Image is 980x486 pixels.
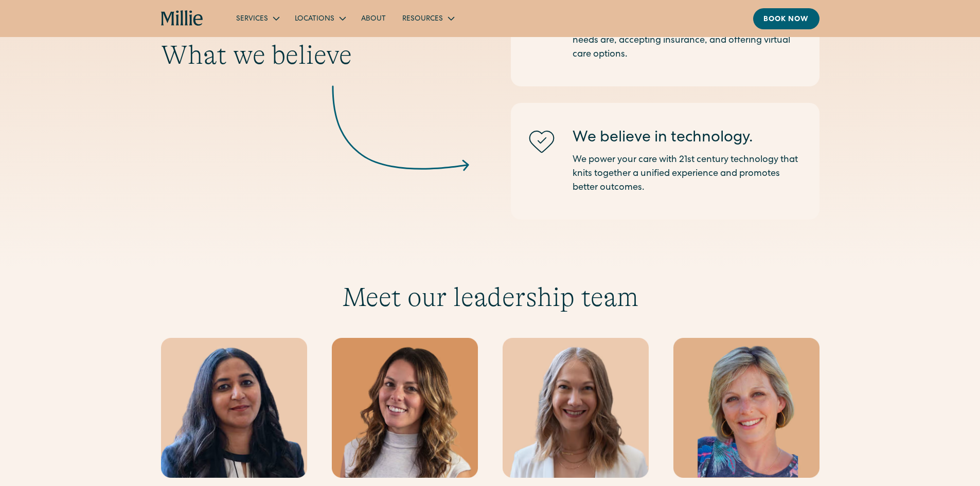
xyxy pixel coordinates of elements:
[161,10,204,27] a: home
[573,20,803,62] p: We aim to make care accessible by being where the needs are, accepting insurance, and offering vi...
[228,10,287,27] div: Services
[573,153,803,195] p: We power your care with 21st century technology that knits together a unified experience and prom...
[763,14,809,25] div: Book now
[353,10,394,27] a: About
[161,281,819,313] h3: Meet our leadership team
[287,10,353,27] div: Locations
[394,10,461,27] div: Resources
[161,39,470,71] div: What we believe
[573,128,803,149] div: We believe in technology.
[236,14,268,25] div: Services
[753,8,819,29] a: Book now
[402,14,443,25] div: Resources
[295,14,334,25] div: Locations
